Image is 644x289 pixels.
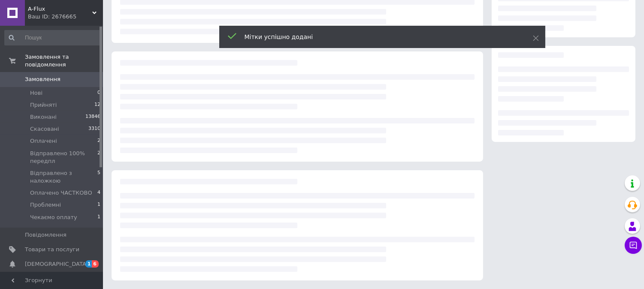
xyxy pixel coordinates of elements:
span: Проблемні [30,201,61,209]
input: Пошук [4,30,101,45]
span: 4 [97,189,100,197]
span: A-Flux [28,5,92,13]
span: 1 [97,201,100,209]
span: Повідомлення [25,231,67,239]
span: Прийняті [30,101,57,109]
span: Відправлено 100% передпл [30,150,97,165]
span: 2 [97,150,100,165]
button: Чат з покупцем [625,237,642,254]
span: Замовлення [25,75,60,83]
span: Чекаємо оплату [30,214,77,221]
span: 5 [97,169,100,185]
span: Товари та послуги [25,246,79,253]
span: 6 [92,260,99,268]
div: Ваш ID: 2676665 [28,13,103,21]
span: 2 [97,137,100,145]
span: Нові [30,89,42,97]
span: Замовлення та повідомлення [25,53,103,69]
span: 0 [97,89,100,97]
span: Скасовані [30,125,59,133]
span: [DEMOGRAPHIC_DATA] [25,260,88,268]
span: Оплачені [30,137,57,145]
span: Виконані [30,113,57,121]
span: 1 [85,260,92,268]
span: 1 [97,214,100,221]
div: Мітки успішно додані [245,33,511,41]
span: 13846 [85,113,100,121]
span: 3310 [88,125,100,133]
span: Відправлено з наложкою [30,169,97,185]
span: 12 [94,101,100,109]
span: Оплачено ЧАСТКОВО [30,189,92,197]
